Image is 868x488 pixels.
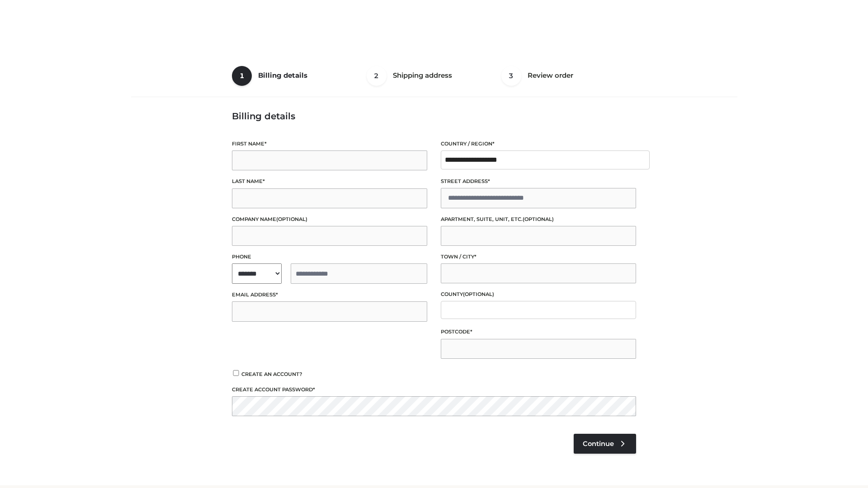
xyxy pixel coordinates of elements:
label: Phone [232,253,427,261]
span: 2 [367,66,387,86]
span: Continue [583,440,614,448]
span: 1 [232,66,252,86]
label: First name [232,140,427,148]
span: Shipping address [393,71,452,80]
span: Billing details [258,71,307,80]
input: Create an account? [232,370,240,376]
label: Postcode [441,328,636,336]
span: (optional) [523,216,554,222]
label: Country / Region [441,140,636,148]
label: County [441,290,636,299]
label: Street address [441,177,636,186]
span: (optional) [276,216,307,222]
span: Create an account? [241,371,302,377]
label: Company name [232,215,427,224]
label: Email address [232,291,427,299]
h3: Billing details [232,111,636,122]
span: 3 [501,66,521,86]
label: Last name [232,177,427,186]
label: Town / City [441,253,636,261]
label: Create account password [232,385,636,394]
span: (optional) [463,291,494,297]
a: Continue [574,434,636,454]
span: Review order [528,71,573,80]
label: Apartment, suite, unit, etc. [441,215,636,224]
